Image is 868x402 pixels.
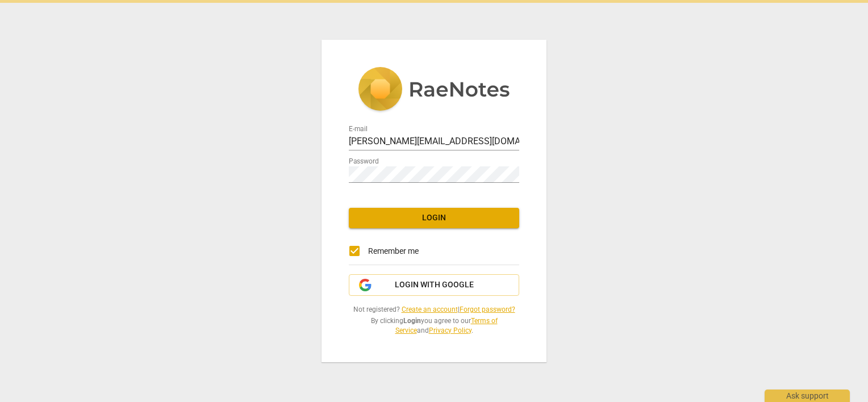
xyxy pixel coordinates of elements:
[402,305,458,313] a: Create an account
[765,390,850,402] div: Ask support
[349,305,519,315] span: Not registered? |
[349,274,519,296] button: Login with Google
[403,317,421,325] b: Login
[349,316,519,335] span: By clicking you agree to our and .
[358,67,510,114] img: 5ac2273c67554f335776073100b6d88f.svg
[349,158,379,165] label: Password
[460,305,515,313] a: Forgot password?
[429,326,471,334] a: Privacy Policy
[349,126,368,133] label: E-mail
[395,279,474,291] span: Login with Google
[368,245,419,257] span: Remember me
[395,317,498,334] a: Terms of Service
[349,208,519,228] button: Login
[358,212,510,224] span: Login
